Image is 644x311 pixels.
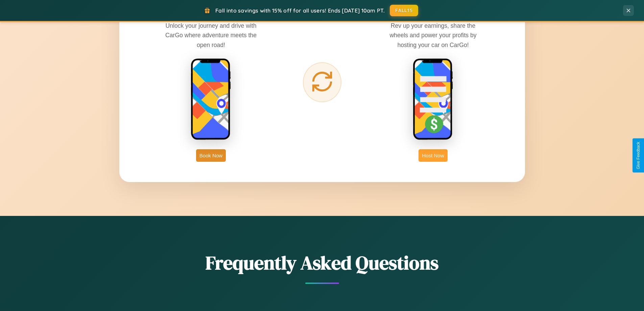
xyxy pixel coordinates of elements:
button: Book Now [196,149,226,162]
img: host phone [413,58,453,141]
p: Unlock your journey and drive with CarGo where adventure meets the open road! [160,21,262,49]
span: Fall into savings with 15% off for all users! Ends [DATE] 10am PT. [215,7,385,14]
img: rent phone [191,58,231,141]
p: Rev up your earnings, share the wheels and power your profits by hosting your car on CarGo! [382,21,484,49]
h2: Frequently Asked Questions [119,250,525,276]
button: Host Now [419,149,447,162]
div: Give Feedback [636,142,641,169]
button: FALL15 [390,5,418,16]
